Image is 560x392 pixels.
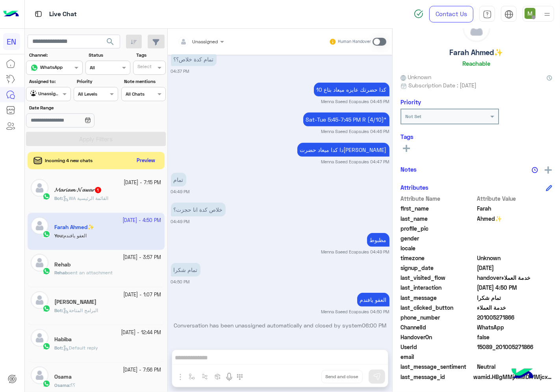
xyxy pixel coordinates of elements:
span: search [106,37,115,46]
button: Preview [134,155,159,166]
span: false [477,333,553,341]
small: [DATE] - 1:07 PM [124,291,161,299]
img: defaultAdmin.png [463,15,490,42]
h5: 𝓜𝓪𝓻𝓲𝓪𝓶 𝓝𝓪𝔀𝓪𝓻 [54,187,102,193]
span: 2025-09-21T13:50:16.354Z [477,283,553,292]
img: hulul-logo.png [509,361,536,388]
span: phone_number [401,313,476,322]
span: Attribute Value [477,194,553,203]
label: Date Range [29,104,117,111]
label: Note mentions [124,78,165,85]
span: Default reply [63,345,98,351]
h5: Osama [54,374,72,380]
span: UserId [401,343,476,351]
span: Attribute Name [401,194,476,203]
b: Not Set [405,113,421,119]
span: خدمة العملاء [477,303,553,312]
span: last_visited_flow [401,274,476,282]
span: Osama [54,382,69,388]
p: 21/9/2025, 4:46 PM [303,113,389,126]
span: email [401,353,476,361]
div: EN [3,33,20,50]
img: tab [33,9,43,19]
span: 2 [477,323,553,331]
span: HandoverOn [401,333,476,341]
h5: Farah Ahmed✨ [450,48,503,57]
small: Menna Saeed Ecapsules 04:46 PM [321,128,389,135]
small: [DATE] - 12:44 PM [121,329,161,337]
span: 0 [477,362,553,371]
img: notes [532,167,538,173]
span: تمام شكرا [477,294,553,302]
label: Status [89,52,129,59]
span: last_message_sentiment [401,362,476,371]
span: null [477,234,553,242]
span: profile_pic [401,224,476,233]
p: 21/9/2025, 4:37 PM [171,52,217,66]
span: 201005271866 [477,313,553,322]
span: Unknown [477,254,553,262]
img: userImage [525,8,536,19]
span: Unknown [401,73,431,81]
span: last_interaction [401,283,476,292]
span: Subscription Date : [DATE] [408,81,477,89]
a: tab [479,6,495,22]
div: Select [136,63,152,72]
h6: Notes [401,166,417,173]
button: search [101,35,120,52]
p: 21/9/2025, 4:49 PM [171,203,226,216]
b: : [54,345,63,351]
img: spinner [414,9,423,18]
span: null [477,353,553,361]
img: WhatsApp [43,342,50,350]
small: Menna Saeed Ecapsules 04:47 PM [321,159,389,165]
b: : [54,307,63,313]
span: 1 [95,187,101,193]
small: 04:49 PM [171,218,190,225]
span: last_clicked_button [401,303,476,312]
small: 04:37 PM [171,68,189,74]
img: WhatsApp [43,192,50,200]
span: last_message [401,294,476,302]
small: Menna Saeed Ecapsules 04:45 PM [321,98,389,105]
p: 21/9/2025, 4:47 PM [297,143,389,157]
span: البرامج المتاحة [63,307,98,313]
small: [DATE] - 3:57 PM [123,254,161,261]
span: ؟؟ [70,382,75,388]
h6: Reachable [462,60,490,67]
span: 15089_201005271866 [477,343,553,351]
span: 06:00 PM [362,322,386,329]
a: Contact Us [429,6,473,22]
img: defaultAdmin.png [31,254,48,272]
img: WhatsApp [43,380,50,388]
span: null [477,244,553,252]
img: defaultAdmin.png [31,329,48,347]
span: signup_date [401,264,476,272]
span: gender [401,234,476,242]
span: first_name [401,204,476,213]
span: ChannelId [401,323,476,331]
span: Farah [477,204,553,213]
span: handoverخدمة العملاء [477,274,553,282]
img: profile [542,9,552,19]
span: locale [401,244,476,252]
p: 21/9/2025, 4:45 PM [314,83,389,96]
img: tab [483,10,492,19]
img: defaultAdmin.png [31,366,48,384]
small: 04:50 PM [171,279,190,285]
img: add [545,166,552,174]
span: 2025-02-25T14:09:35.055Z [477,264,553,272]
small: [DATE] - 7:56 PM [123,366,161,374]
h5: يوسف إدريس [54,299,96,305]
img: Logo [3,6,19,22]
span: WA القائمة الرئيسية [63,195,108,201]
span: Bot [54,345,62,351]
h5: Habiba [54,336,72,343]
span: last_name [401,214,476,223]
h5: Rehab [54,261,70,268]
label: Assigned to: [29,78,70,85]
h6: Priority [401,98,421,105]
span: Unassigned [193,39,218,44]
span: Rehab [54,270,68,276]
img: tab [504,10,514,19]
